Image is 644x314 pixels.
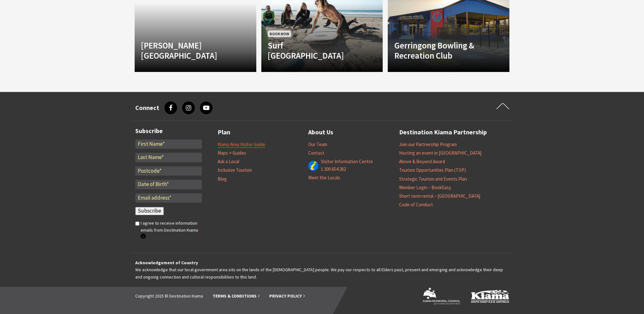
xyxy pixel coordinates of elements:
[213,293,260,299] a: Terms & Conditions
[135,104,159,112] h3: Connect
[218,176,227,182] a: Blog
[399,150,481,156] a: Hosting an event in [GEOGRAPHIC_DATA]
[135,166,202,176] input: Postcode*
[321,158,373,165] a: Visitor Information Centre
[308,141,327,148] a: Our Team
[135,153,202,162] input: Last Name*
[135,207,164,215] input: Subscribe
[135,292,203,299] li: Copyright 2025 © Destination Kiama
[135,259,509,280] p: We acknowledge that our local government area sits on the lands of the [DEMOGRAPHIC_DATA] people....
[135,193,202,203] input: Email address*
[218,158,239,165] a: Ask a Local
[141,40,232,61] h4: [PERSON_NAME][GEOGRAPHIC_DATA]
[308,175,340,181] a: Meet the Locals
[394,40,485,61] h4: Gerringong Bowling & Recreation Club
[268,40,358,61] h4: Surf [GEOGRAPHIC_DATA]
[135,260,198,266] strong: Acknowledgement of Country
[399,167,466,173] a: Tourism Opportunities Plan (TOP)
[135,139,202,149] input: First Name*
[269,293,305,299] a: Privacy Policy
[399,184,451,191] a: Member Login – BookEasy
[135,180,202,189] input: Date of Birth*
[308,150,324,156] a: Contact
[218,167,252,173] a: Inclusive Tourism
[321,166,346,172] a: 1 300 654 262
[399,176,467,182] a: Strategic Tourism and Events Plan
[218,141,265,148] a: Kiama Area Visitor Guide
[308,127,333,138] a: About Us
[135,127,202,135] h3: Subscribe
[471,290,509,303] img: Kiama Logo
[218,150,246,156] a: Maps + Guides
[141,220,202,241] label: I agree to receive information emails from Destination Kiama
[399,158,445,165] a: Above & Beyond Award
[399,193,480,208] a: Short term rental – [GEOGRAPHIC_DATA] Code of Conduct
[268,30,291,37] span: Book Now
[399,127,487,138] a: Destination Kiama Partnership
[399,141,457,148] a: Join our Partnership Program
[218,127,230,138] a: Plan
